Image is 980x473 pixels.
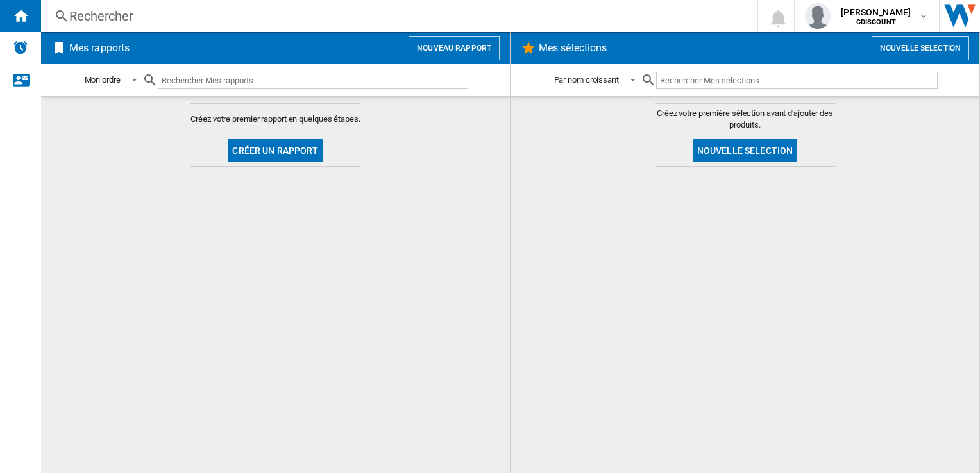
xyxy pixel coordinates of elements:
span: Créez votre première sélection avant d'ajouter des produits. [655,108,835,131]
div: Rechercher [69,7,723,25]
span: [PERSON_NAME] [841,6,911,19]
img: alerts-logo.svg [13,40,28,55]
input: Rechercher Mes rapports [158,72,468,89]
button: Nouvelle selection [872,36,969,60]
input: Rechercher Mes sélections [656,72,938,89]
b: CDISCOUNT [856,18,896,26]
span: Créez votre premier rapport en quelques étapes. [190,113,360,125]
button: Nouveau rapport [409,36,500,60]
button: Nouvelle selection [693,139,797,162]
div: Par nom croissant [554,75,619,85]
div: Mon ordre [85,75,121,85]
h2: Mes rapports [67,36,132,60]
button: Créer un rapport [228,139,322,162]
img: profile.jpg [805,3,831,29]
h2: Mes sélections [536,36,609,60]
